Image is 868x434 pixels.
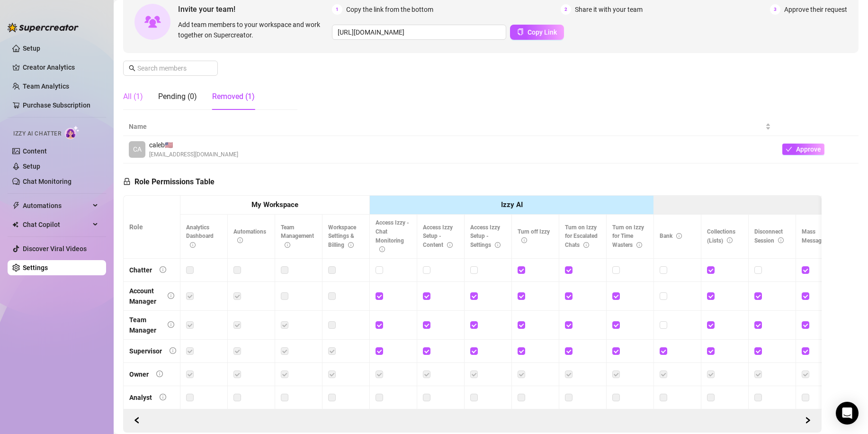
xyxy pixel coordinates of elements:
div: Team Manager [129,315,160,335]
th: Name [123,118,777,136]
span: CA [133,144,142,154]
h5: Role Permissions Table [123,176,215,188]
span: lock [123,178,131,185]
span: Access Izzy - Chat Monitoring [376,219,409,253]
span: Turn on Izzy for Escalated Chats [565,224,598,249]
th: Role [124,196,180,259]
span: search [129,65,135,72]
button: Scroll Backward [800,413,815,428]
span: caleb 🇺🇸 [149,140,238,150]
button: Approve [782,144,824,155]
span: Approve [796,145,821,153]
span: Disconnect Session [754,228,784,244]
span: 1 [332,4,342,15]
span: Copy Link [528,28,557,36]
span: info-circle [379,246,385,252]
a: Setup [23,45,40,52]
span: info-circle [168,292,174,299]
a: Discover Viral Videos [23,245,87,253]
span: info-circle [348,242,354,248]
span: Invite your team! [178,3,332,15]
span: Turn on Izzy for Time Wasters [612,224,644,249]
span: Team Management [281,224,314,249]
span: info-circle [285,242,290,248]
span: info-circle [636,242,642,248]
span: Analytics Dashboard [186,224,214,249]
div: Open Intercom Messenger [836,402,859,425]
input: Search members [137,63,205,73]
span: Approve their request [784,4,847,15]
span: Add team members to your workspace and work together on Supercreator. [178,19,328,40]
span: Chat Copilot [23,217,90,232]
span: info-circle [778,237,784,243]
span: copy [517,28,524,35]
span: Workspace Settings & Billing [328,224,356,249]
span: [EMAIL_ADDRESS][DOMAIN_NAME] [149,150,238,159]
span: 2 [561,4,571,15]
span: Turn off Izzy [518,228,550,244]
span: Name [129,121,763,132]
a: Chat Monitoring [23,178,72,185]
span: Automations [233,228,266,244]
span: info-circle [156,371,163,377]
span: info-circle [727,237,733,243]
span: Copy the link from the bottom [346,4,433,15]
span: info-circle [495,242,501,248]
span: Collections (Lists) [707,228,735,244]
span: 3 [770,4,780,15]
a: Setup [23,163,40,170]
div: Removed (1) [212,91,255,102]
div: Chatter [129,265,152,275]
div: Owner [129,369,149,380]
span: check [786,146,792,153]
a: Team Analytics [23,82,69,90]
strong: Izzy AI [501,200,523,209]
div: Analyst [129,392,152,403]
span: right [805,417,811,424]
span: Access Izzy Setup - Content [423,224,453,249]
img: AI Chatter [65,126,80,139]
strong: My Workspace [251,200,298,209]
div: All (1) [123,91,143,102]
span: Mass Message [802,228,834,244]
a: Purchase Subscription [23,98,98,113]
div: Supervisor [129,346,162,356]
span: info-circle [168,321,174,328]
div: Pending (0) [158,91,197,102]
span: Automations [23,198,90,213]
span: Bank [660,233,682,239]
span: left [134,417,140,424]
span: info-circle [160,394,166,400]
span: info-circle [676,233,682,239]
span: Share it with your team [575,4,643,15]
span: info-circle [447,242,453,248]
button: Scroll Forward [129,413,144,428]
div: Account Manager [129,286,160,307]
img: Chat Copilot [12,221,18,228]
span: info-circle [237,237,243,243]
span: thunderbolt [12,202,20,209]
a: Content [23,147,47,155]
a: Settings [23,264,48,271]
span: info-circle [190,242,196,248]
span: info-circle [583,242,589,248]
button: Copy Link [510,25,564,40]
span: Izzy AI Chatter [13,129,61,138]
img: logo-BBDzfeDw.svg [8,23,79,32]
span: info-circle [160,266,166,273]
span: info-circle [521,237,527,243]
span: info-circle [170,347,176,354]
span: Access Izzy Setup - Settings [470,224,501,249]
a: Creator Analytics [23,60,98,75]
